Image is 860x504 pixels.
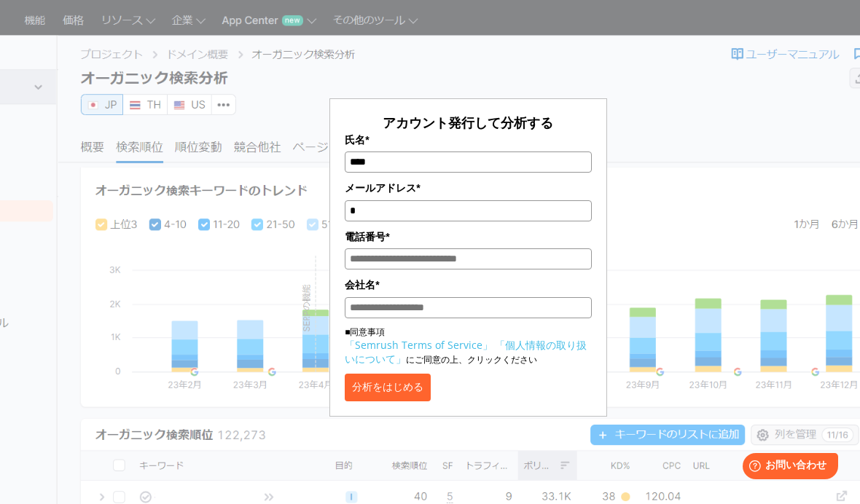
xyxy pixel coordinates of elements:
iframe: Help widget launcher [730,447,844,488]
label: 電話番号* [345,229,592,245]
button: 分析をはじめる [345,374,431,401]
span: アカウント発行して分析する [383,114,553,131]
a: 「個人情報の取り扱いについて」 [345,338,587,366]
p: ■同意事項 にご同意の上、クリックください [345,326,592,366]
a: 「Semrush Terms of Service」 [345,338,493,352]
label: メールアドレス* [345,180,592,196]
